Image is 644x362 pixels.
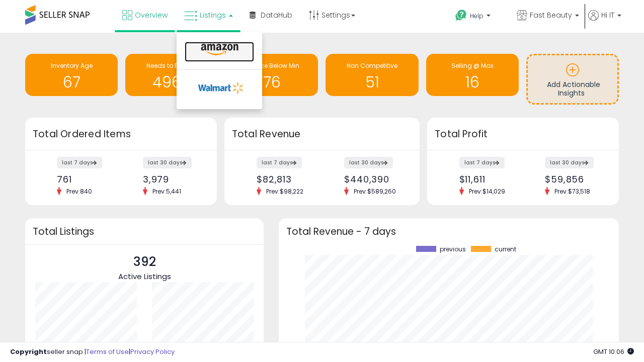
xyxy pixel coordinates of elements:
strong: Copyright [10,347,47,356]
div: $11,611 [459,174,516,185]
div: seller snap | | [10,347,175,357]
h1: 51 [331,74,413,90]
label: last 30 days [143,157,192,168]
div: $82,813 [257,174,314,185]
h1: 76 [230,74,313,90]
span: previous [440,246,466,253]
h3: Total Revenue - 7 days [286,228,611,235]
a: Add Actionable Insights [528,55,617,103]
div: $59,856 [545,174,601,185]
div: $440,390 [344,174,402,185]
a: Privacy Policy [130,347,175,356]
span: Hi IT [601,10,614,20]
span: current [495,246,516,253]
label: last 7 days [57,157,102,168]
i: Get Help [455,9,467,22]
span: Prev: 5,441 [147,187,186,196]
h1: 67 [30,74,113,90]
label: last 30 days [545,157,594,168]
span: Prev: $589,260 [349,187,401,196]
h3: Total Revenue [232,127,412,141]
a: Terms of Use [86,347,129,356]
span: Help [470,12,484,20]
span: Prev: $73,518 [549,187,595,196]
span: 2025-10-6 10:06 GMT [593,347,634,356]
span: Prev: $14,029 [464,187,510,196]
p: 392 [118,252,171,271]
label: last 7 days [459,157,505,168]
span: Needs to Reprice [146,61,197,70]
h3: Total Listings [33,228,256,235]
label: last 30 days [344,157,393,168]
a: Needs to Reprice 4965 [125,54,218,96]
span: Listings [200,10,226,20]
h3: Total Ordered Items [33,127,209,141]
span: Prev: 840 [61,187,97,196]
a: BB Price Below Min 76 [225,54,318,96]
h1: 16 [431,74,514,90]
div: 3,979 [143,174,199,185]
span: Prev: $98,222 [261,187,308,196]
span: Non Competitive [347,61,397,70]
a: Help [447,2,508,33]
div: 761 [57,174,113,185]
a: Selling @ Max 16 [426,54,519,96]
span: Inventory Age [51,61,93,70]
h1: 4965 [130,74,213,90]
span: Active Listings [118,271,171,282]
a: Hi IT [588,10,621,33]
a: Non Competitive 51 [326,54,418,96]
span: Overview [135,10,168,20]
span: BB Price Below Min [244,61,299,70]
span: Add Actionable Insights [547,79,600,99]
span: Selling @ Max [451,61,494,70]
label: last 7 days [257,157,302,168]
span: DataHub [261,10,292,20]
a: Inventory Age 67 [25,54,118,96]
h3: Total Profit [435,127,611,141]
span: Fast Beauty [530,10,572,20]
